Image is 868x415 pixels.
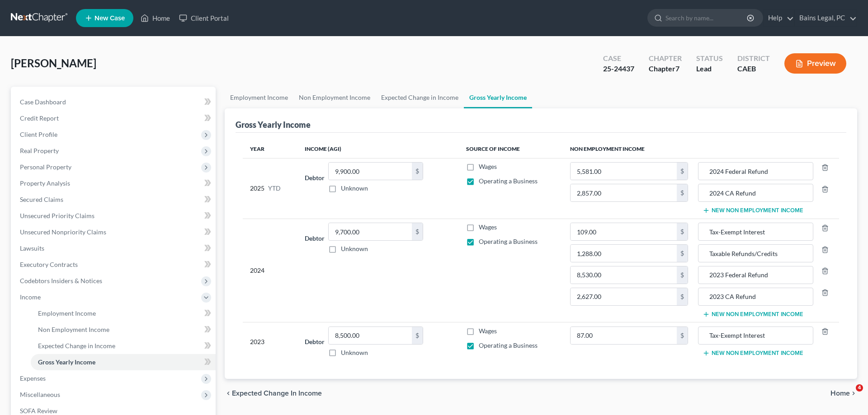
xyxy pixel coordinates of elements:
[603,64,634,74] div: 25-24437
[305,337,325,346] label: Debtor
[13,256,216,273] a: Executory Contracts
[38,309,96,317] span: Employment Income
[571,266,677,284] input: 0.00
[20,293,41,301] span: Income
[297,140,458,158] th: Income (AGI)
[703,184,808,201] input: Source of Income
[20,179,70,187] span: Property Analysis
[20,374,46,382] span: Expenses
[20,98,66,106] span: Case Dashboard
[764,10,794,26] a: Help
[13,240,216,256] a: Lawsuits
[703,311,803,318] button: New Non Employment Income
[20,114,59,122] span: Credit Report
[329,327,412,344] input: 0.00
[412,163,423,180] div: $
[293,87,376,108] a: Non Employment Income
[677,288,688,305] div: $
[830,390,857,397] button: Home chevron_right
[13,208,216,224] a: Unsecured Priority Claims
[20,391,60,398] span: Miscellaneous
[20,147,59,154] span: Real Property
[94,15,125,22] span: New Case
[13,175,216,191] a: Property Analysis
[571,327,677,344] input: 0.00
[703,163,808,180] input: Source of Income
[20,163,71,171] span: Personal Property
[20,277,102,284] span: Codebtors Insiders & Notices
[696,64,723,74] div: Lead
[31,354,216,370] a: Gross Yearly Income
[20,212,94,219] span: Unsecured Priority Claims
[703,288,808,305] input: Source of Income
[571,184,677,201] input: 0.00
[31,338,216,354] a: Expected Change in Income
[305,233,325,243] label: Debtor
[649,64,682,74] div: Chapter
[571,223,677,240] input: 0.00
[13,110,216,126] a: Credit Report
[20,407,57,415] span: SOFA Review
[329,223,412,240] input: 0.00
[11,56,96,70] span: [PERSON_NAME]
[784,53,846,74] button: Preview
[38,358,95,366] span: Gross Yearly Income
[677,245,688,262] div: $
[703,350,803,357] button: New Non Employment Income
[243,140,297,158] th: Year
[175,10,233,26] a: Client Portal
[250,326,290,357] div: 2023
[20,131,57,138] span: Client Profile
[20,228,106,236] span: Unsecured Nonpriority Claims
[703,207,803,214] button: New Non Employment Income
[677,163,688,180] div: $
[136,10,175,26] a: Home
[837,384,859,406] iframe: Intercom live chat
[479,163,497,170] span: Wages
[329,163,412,180] input: 0.00
[31,322,216,338] a: Non Employment Income
[232,390,322,397] span: Expected Change in Income
[696,53,723,64] div: Status
[737,64,770,74] div: CAEB
[412,327,423,344] div: $
[31,305,216,322] a: Employment Income
[341,244,368,253] label: Unknown
[13,94,216,110] a: Case Dashboard
[675,64,679,73] span: 7
[479,177,538,185] span: Operating a Business
[341,184,368,193] label: Unknown
[376,87,464,108] a: Expected Change in Income
[341,348,368,357] label: Unknown
[703,327,808,344] input: Source of Income
[412,223,423,240] div: $
[20,261,78,268] span: Executory Contracts
[479,238,538,245] span: Operating a Business
[38,326,109,333] span: Non Employment Income
[795,10,857,26] a: Bains Legal, PC
[479,341,538,349] span: Operating a Business
[571,163,677,180] input: 0.00
[703,223,808,240] input: Source of Income
[250,223,290,318] div: 2024
[856,384,863,392] span: 4
[677,266,688,284] div: $
[268,184,281,193] span: YTD
[649,53,682,64] div: Chapter
[479,327,497,335] span: Wages
[571,245,677,262] input: 0.00
[563,140,839,158] th: Non Employment Income
[571,288,677,305] input: 0.00
[737,53,770,64] div: District
[225,390,322,397] button: chevron_left Expected Change in Income
[250,162,290,214] div: 2025
[20,244,44,252] span: Lawsuits
[830,390,850,397] span: Home
[225,390,232,397] i: chevron_left
[603,53,634,64] div: Case
[13,224,216,240] a: Unsecured Nonpriority Claims
[703,266,808,284] input: Source of Income
[459,140,563,158] th: Source of Income
[703,245,808,262] input: Source of Income
[225,87,293,108] a: Employment Income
